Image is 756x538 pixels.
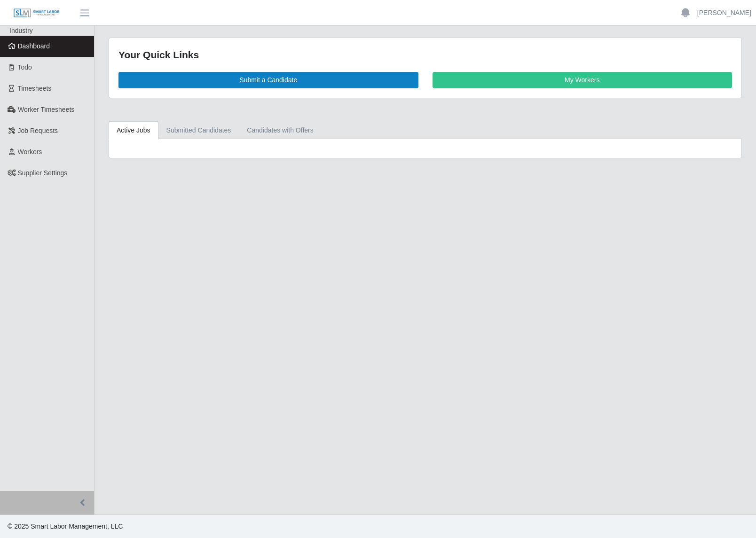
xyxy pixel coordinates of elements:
span: Dashboard [18,42,50,50]
a: [PERSON_NAME] [697,8,751,18]
span: © 2025 Smart Labor Management, LLC [8,522,123,530]
a: Active Jobs [109,121,158,140]
span: Supplier Settings [18,169,68,177]
a: My Workers [433,72,732,88]
a: Submit a Candidate [118,72,418,88]
span: Worker Timesheets [18,106,74,113]
span: Timesheets [18,85,52,92]
img: SLM Logo [13,8,60,18]
span: Workers [18,148,42,156]
div: Your Quick Links [118,47,732,62]
span: Todo [18,63,32,71]
span: Job Requests [18,127,58,134]
span: Industry [9,27,33,34]
a: Candidates with Offers [239,121,321,140]
a: Submitted Candidates [158,121,239,140]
